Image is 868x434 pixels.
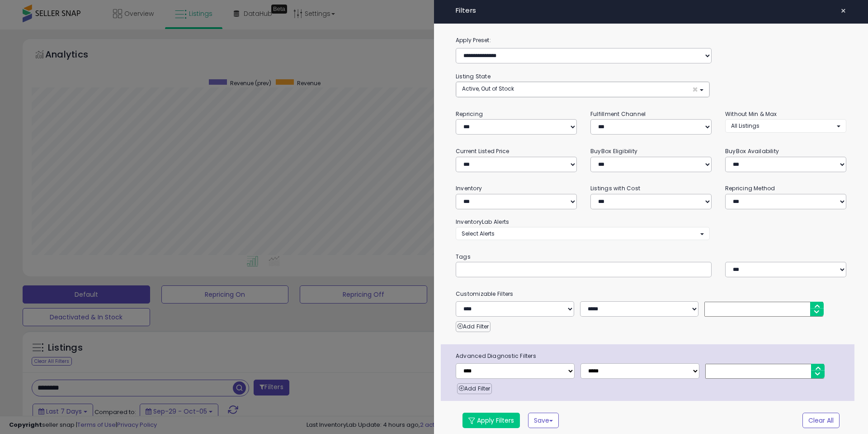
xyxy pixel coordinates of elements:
span: Advanced Diagnostic Filters [449,351,854,361]
button: Select Alerts [456,227,710,240]
small: Inventory [456,184,482,192]
small: InventoryLab Alerts [456,218,509,226]
small: Fulfillment Channel [590,110,646,118]
button: × [837,5,850,17]
small: Repricing Method [725,184,775,192]
button: Active, Out of Stock × [456,82,709,97]
button: Save [528,413,559,428]
small: BuyBox Availability [725,147,779,155]
small: Customizable Filters [449,289,853,299]
span: × [840,5,846,17]
label: Apply Preset: [449,35,853,45]
span: × [692,85,698,94]
h4: Filters [456,7,846,14]
button: Clear All [802,413,840,428]
small: Tags [449,252,853,262]
button: Add Filter [457,383,492,394]
small: Listings with Cost [590,184,640,192]
small: Without Min & Max [725,110,777,118]
small: Repricing [456,110,483,118]
small: Current Listed Price [456,147,509,155]
button: Add Filter [456,321,491,332]
small: BuyBox Eligibility [590,147,637,155]
span: Select Alerts [462,230,495,237]
small: Listing State [456,72,491,80]
span: All Listings [731,122,759,130]
span: Active, Out of Stock [462,85,514,92]
button: Apply Filters [462,413,520,428]
button: All Listings [725,119,846,132]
